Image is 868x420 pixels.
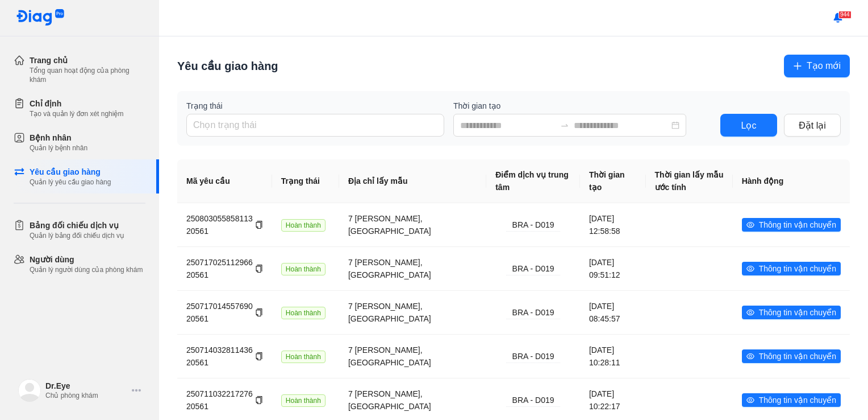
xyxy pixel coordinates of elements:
[720,114,777,137] button: Lọc
[733,159,850,203] th: Hành động
[742,393,841,407] button: eyeThông tin vận chuyển
[580,334,646,378] td: [DATE] 10:28:11
[30,109,123,118] div: Tạo và quản lý đơn xét nghiệm
[793,61,802,71] span: plus
[348,256,477,281] div: 7 [PERSON_NAME], [GEOGRAPHIC_DATA]
[746,308,754,316] span: eye
[30,220,124,231] div: Bảng đối chiếu dịch vụ
[18,379,41,402] img: logo
[742,262,841,275] button: eyeThông tin vận chuyển
[486,159,580,203] th: Điểm dịch vụ trung tâm
[506,394,560,407] div: BRA - D019
[348,344,477,369] div: 7 [PERSON_NAME], [GEOGRAPHIC_DATA]
[746,396,754,404] span: eye
[580,290,646,334] td: [DATE] 08:45:57
[560,121,569,130] span: swap-right
[281,351,325,363] span: Hoàn thành
[255,396,263,404] span: copy
[255,352,263,360] span: copy
[759,219,836,231] span: Thông tin vận chuyển
[281,219,325,232] span: Hoàn thành
[30,178,111,187] div: Quản lý yêu cầu giao hàng
[339,159,486,203] th: Địa chỉ lấy mẫu
[759,306,836,319] span: Thông tin vận chuyển
[45,381,127,391] div: Dr.Eye
[30,66,145,84] div: Tổng quan hoạt động của phòng khám
[506,219,560,232] div: BRA - D019
[759,394,836,406] span: Thông tin vận chuyển
[784,114,841,137] button: Đặt lại
[30,132,87,143] div: Bệnh nhân
[186,100,444,112] label: Trạng thái
[646,159,733,203] th: Thời gian lấy mẫu ước tính
[177,159,272,203] th: Mã yêu cầu
[186,256,263,281] div: 25071702511296620561
[186,212,263,237] div: 25080305585811320561
[453,100,711,112] label: Thời gian tạo
[742,349,841,363] button: eyeThông tin vận chuyển
[799,118,826,133] span: Đặt lại
[580,159,646,203] th: Thời gian tạo
[16,9,65,27] img: logo
[45,391,127,400] div: Chủ phòng khám
[741,118,757,133] span: Lọc
[30,231,124,240] div: Quản lý bảng đối chiếu dịch vụ
[746,265,754,273] span: eye
[186,388,263,413] div: 25071103221727620561
[560,121,569,130] span: to
[580,246,646,290] td: [DATE] 09:51:12
[255,265,263,273] span: copy
[186,300,263,325] div: 25071701455769020561
[838,11,852,19] span: 944
[784,55,850,77] button: plusTạo mới
[30,166,111,178] div: Yêu cầu giao hàng
[506,262,560,275] div: BRA - D019
[30,55,145,66] div: Trang chủ
[746,352,754,360] span: eye
[281,394,325,407] span: Hoàn thành
[30,254,143,265] div: Người dùng
[30,143,87,153] div: Quản lý bệnh nhân
[759,350,836,363] span: Thông tin vận chuyển
[506,350,560,363] div: BRA - D019
[742,218,841,232] button: eyeThông tin vận chuyển
[255,308,263,316] span: copy
[272,159,339,203] th: Trạng thái
[348,388,477,413] div: 7 [PERSON_NAME], [GEOGRAPHIC_DATA]
[348,212,477,237] div: 7 [PERSON_NAME], [GEOGRAPHIC_DATA]
[255,221,263,229] span: copy
[742,306,841,319] button: eyeThông tin vận chuyển
[30,265,143,274] div: Quản lý người dùng của phòng khám
[30,98,123,109] div: Chỉ định
[807,59,841,73] span: Tạo mới
[177,58,278,74] div: Yêu cầu giao hàng
[580,203,646,246] td: [DATE] 12:58:58
[506,306,560,319] div: BRA - D019
[281,307,325,319] span: Hoàn thành
[281,263,325,275] span: Hoàn thành
[348,300,477,325] div: 7 [PERSON_NAME], [GEOGRAPHIC_DATA]
[759,262,836,275] span: Thông tin vận chuyển
[186,344,263,369] div: 25071403281143620561
[746,221,754,229] span: eye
